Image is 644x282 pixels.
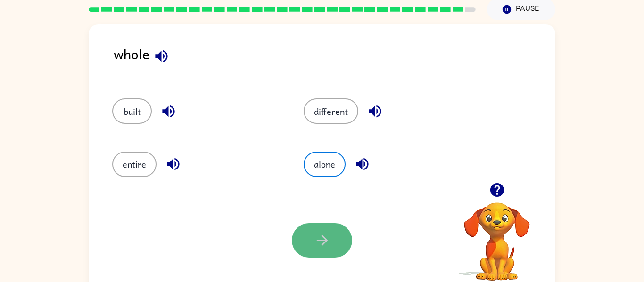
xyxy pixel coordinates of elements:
div: whole [114,43,555,80]
button: entire [112,152,157,177]
button: alone [304,152,346,177]
button: built [112,98,152,124]
video: Your browser must support playing .mp4 files to use Literably. Please try using another browser. [450,188,544,282]
button: different [304,98,358,124]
